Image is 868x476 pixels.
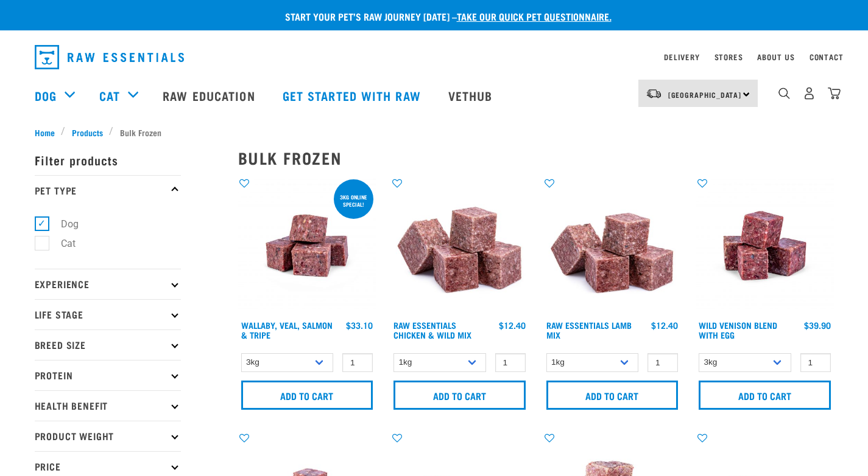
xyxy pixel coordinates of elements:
img: home-icon-1@2x.png [778,88,790,99]
a: Dog [35,86,57,105]
a: Raw Essentials Lamb Mix [546,323,632,337]
p: Experience [35,269,181,299]
img: Pile Of Cubed Chicken Wild Meat Mix [390,177,529,315]
img: van-moving.png [646,88,662,99]
input: Add to cart [241,381,373,410]
label: Cat [41,236,80,251]
p: Breed Size [35,329,181,360]
img: Raw Essentials Logo [35,45,184,69]
input: Add to cart [546,381,679,410]
a: Cat [99,86,120,105]
a: Home [35,126,62,139]
a: take our quick pet questionnaire. [457,13,612,19]
input: 1 [342,353,373,372]
a: Products [65,126,109,139]
a: About Us [757,55,794,59]
a: Raw Education [150,71,270,120]
img: Wallaby Veal Salmon Tripe 1642 [238,177,376,315]
input: Add to cart [699,381,831,410]
div: $39.90 [804,320,831,330]
p: Protein [35,360,181,390]
div: $12.40 [499,320,526,330]
img: Venison Egg 1616 [696,177,834,315]
nav: breadcrumbs [35,126,834,139]
a: Raw Essentials Chicken & Wild Mix [393,323,471,337]
input: 1 [800,353,831,372]
nav: dropdown navigation [25,40,844,74]
p: Health Benefit [35,390,181,421]
img: user.png [803,87,816,100]
a: Stores [715,55,743,59]
span: Home [35,126,55,139]
img: home-icon@2x.png [828,87,841,100]
p: Product Weight [35,421,181,451]
div: 3kg online special! [334,188,373,213]
input: Add to cart [393,381,526,410]
a: Wild Venison Blend with Egg [699,323,777,337]
label: Dog [41,216,83,232]
p: Pet Type [35,175,181,205]
input: 1 [495,353,526,372]
p: Filter products [35,145,181,175]
a: Delivery [664,55,699,59]
div: $12.40 [651,320,678,330]
p: Life Stage [35,299,181,329]
a: Vethub [436,71,508,120]
span: [GEOGRAPHIC_DATA] [668,92,742,97]
div: $33.10 [346,320,373,330]
a: Contact [810,55,844,59]
h2: Bulk Frozen [238,148,834,167]
img: ?1041 RE Lamb Mix 01 [543,177,682,315]
input: 1 [647,353,678,372]
a: Get started with Raw [270,71,436,120]
span: Products [72,126,103,139]
a: Wallaby, Veal, Salmon & Tripe [241,323,333,337]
